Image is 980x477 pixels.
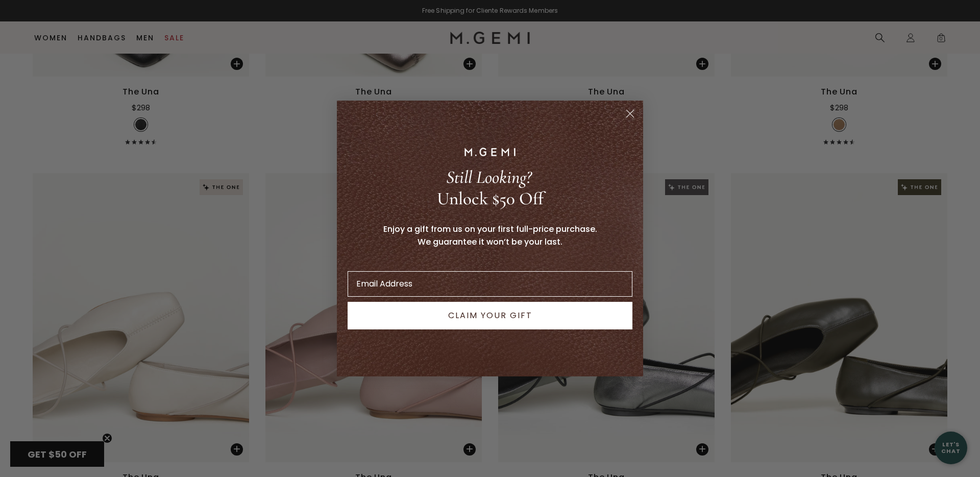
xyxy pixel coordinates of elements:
[348,302,632,329] button: CLAIM YOUR GIFT
[446,166,531,188] span: Still Looking?
[437,188,544,209] span: Unlock $50 Off
[621,105,639,123] button: Close dialog
[383,223,597,248] span: Enjoy a gift from us on your first full-price purchase. We guarantee it won’t be your last.
[348,271,632,297] input: Email Address
[464,148,516,156] img: M.GEMI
